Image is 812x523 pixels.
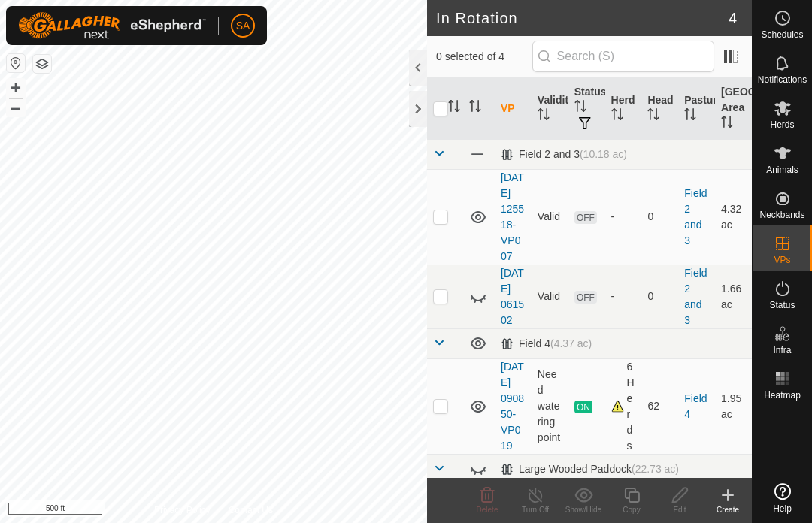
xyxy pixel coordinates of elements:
[611,110,623,122] p-sorticon: Activate to sort
[574,401,592,413] span: ON
[559,504,607,515] div: Show/Hide
[647,110,659,122] p-sorticon: Activate to sort
[448,102,460,114] p-sorticon: Activate to sort
[607,504,656,515] div: Copy
[721,118,733,130] p-sorticon: Activate to sort
[611,359,636,454] div: 6 Herds
[477,506,498,514] span: Delete
[641,169,678,265] td: 0
[7,98,25,116] button: –
[154,503,211,517] a: Privacy Policy
[715,169,752,265] td: 4.32 ac
[656,504,704,515] div: Edit
[704,504,752,515] div: Create
[678,78,715,140] th: Pasture
[7,79,25,97] button: +
[684,392,707,420] a: Field 4
[501,337,592,350] div: Field 4
[641,78,678,140] th: Head
[773,504,792,513] span: Help
[532,169,568,265] td: Valid
[715,78,752,140] th: [GEOGRAPHIC_DATA] Area
[684,267,707,326] a: Field 2 and 3
[684,187,707,246] a: Field 2 and 3
[501,171,524,262] a: [DATE] 125518-VP007
[611,209,636,225] div: -
[684,110,696,122] p-sorticon: Activate to sort
[632,463,679,475] span: (22.73 ac)
[611,289,636,304] div: -
[574,291,597,304] span: OFF
[501,267,524,326] a: [DATE] 061502
[501,361,524,452] a: [DATE] 090850-VP019
[764,391,801,400] span: Heatmap
[229,503,273,517] a: Contact Us
[605,78,642,140] th: Herd
[18,12,206,39] img: Gallagher Logo
[774,255,790,265] span: VPs
[761,30,803,39] span: Schedules
[550,337,592,349] span: (4.37 ac)
[511,504,559,515] div: Turn Off
[532,265,568,328] td: Valid
[469,102,481,114] p-sorticon: Activate to sort
[532,78,568,140] th: Validity
[436,49,532,65] span: 0 selected of 4
[641,358,678,454] td: 62
[532,358,568,454] td: Need watering point
[729,7,737,29] span: 4
[759,210,804,219] span: Neckbands
[538,110,550,122] p-sorticon: Activate to sort
[574,211,597,224] span: OFF
[532,41,714,72] input: Search (S)
[501,463,679,476] div: Large Wooded Paddock
[769,301,795,310] span: Status
[33,55,51,73] button: Map Layers
[641,265,678,328] td: 0
[715,265,752,328] td: 1.66 ac
[773,346,791,355] span: Infra
[7,54,25,72] button: Reset Map
[236,18,250,34] span: SA
[758,75,807,84] span: Notifications
[436,9,729,27] h2: In Rotation
[766,165,798,174] span: Animals
[580,148,627,160] span: (10.18 ac)
[568,78,605,140] th: Status
[715,358,752,454] td: 1.95 ac
[495,78,532,140] th: VP
[574,102,586,114] p-sorticon: Activate to sort
[501,148,627,161] div: Field 2 and 3
[770,120,794,129] span: Herds
[753,477,812,519] a: Help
